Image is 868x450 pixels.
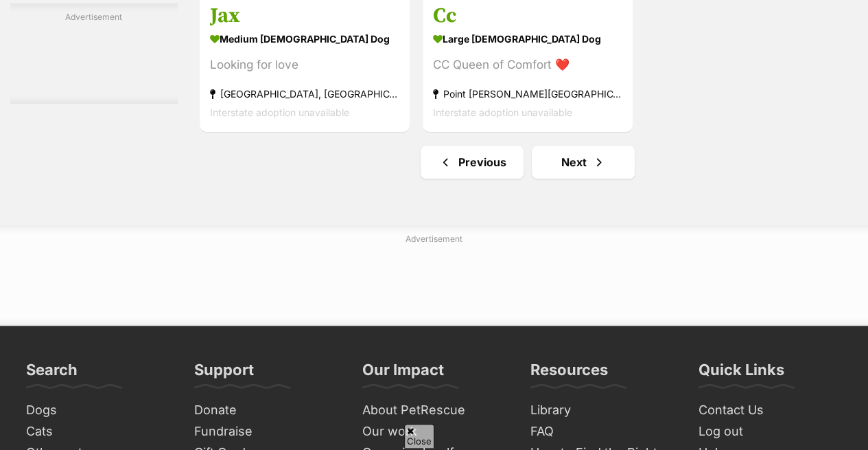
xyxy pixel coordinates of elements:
[693,400,847,421] a: Contact Us
[404,424,434,448] span: Close
[693,421,847,442] a: Log out
[210,3,399,29] h3: Jax
[189,421,343,442] a: Fundraise
[699,360,784,387] h3: Quick Links
[210,29,399,49] strong: medium [DEMOGRAPHIC_DATA] Dog
[210,85,399,103] strong: [GEOGRAPHIC_DATA], [GEOGRAPHIC_DATA]
[362,360,444,387] h3: Our Impact
[433,3,622,29] h3: Cc
[198,146,858,179] nav: Pagination
[357,421,511,442] a: Our work
[433,106,572,118] span: Interstate adoption unavailable
[433,29,622,49] strong: large [DEMOGRAPHIC_DATA] Dog
[532,146,635,179] a: Next page
[530,360,608,387] h3: Resources
[357,400,511,421] a: About PetRescue
[194,360,254,387] h3: Support
[189,400,343,421] a: Donate
[210,106,349,118] span: Interstate adoption unavailable
[433,85,622,103] strong: Point [PERSON_NAME][GEOGRAPHIC_DATA]
[26,360,78,387] h3: Search
[421,146,524,179] a: Previous page
[21,421,175,442] a: Cats
[525,421,679,442] a: FAQ
[433,56,622,74] div: CC Queen of Comfort ❤️
[210,56,399,74] div: Looking for love
[525,400,679,421] a: Library
[21,400,175,421] a: Dogs
[10,3,178,104] div: Advertisement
